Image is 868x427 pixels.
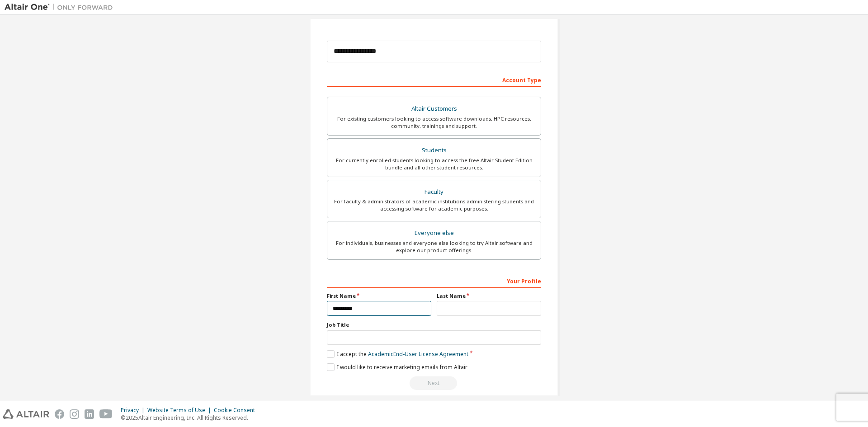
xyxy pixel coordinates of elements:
[327,363,467,371] label: I would like to receive marketing emails from Altair
[368,350,468,358] a: Academic End-User License Agreement
[85,409,94,419] img: linkedin.svg
[333,103,535,115] div: Altair Customers
[214,407,260,414] div: Cookie Consent
[121,414,260,422] p: © 2025 Altair Engineering, Inc. All Rights Reserved.
[3,409,49,419] img: altair_logo.svg
[327,350,468,358] label: I accept the
[333,227,535,239] div: Everyone else
[5,3,118,12] img: Altair One
[327,376,541,390] div: Read and acccept EULA to continue
[327,273,541,288] div: Your Profile
[333,157,535,171] div: For currently enrolled students looking to access the free Altair Student Edition bundle and all ...
[121,407,147,414] div: Privacy
[437,292,541,300] label: Last Name
[333,144,535,157] div: Students
[333,115,535,130] div: For existing customers looking to access software downloads, HPC resources, community, trainings ...
[333,186,535,198] div: Faculty
[147,407,214,414] div: Website Terms of Use
[327,72,541,87] div: Account Type
[55,409,64,419] img: facebook.svg
[327,292,431,300] label: First Name
[70,409,79,419] img: instagram.svg
[333,198,535,212] div: For faculty & administrators of academic institutions administering students and accessing softwa...
[99,409,113,419] img: youtube.svg
[327,321,541,328] label: Job Title
[333,239,535,254] div: For individuals, businesses and everyone else looking to try Altair software and explore our prod...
